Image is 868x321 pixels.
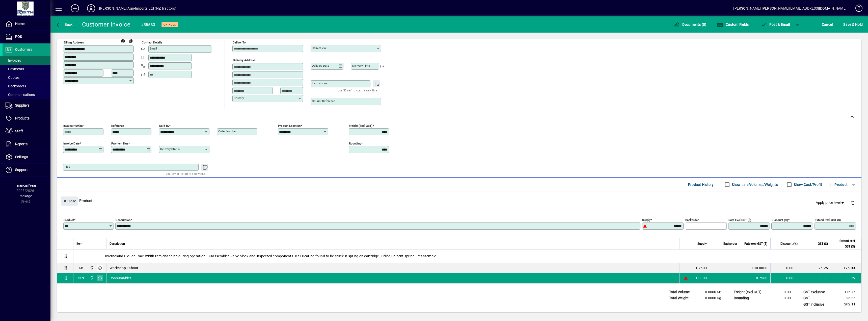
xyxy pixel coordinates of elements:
button: Product History [686,180,716,189]
a: Payments [3,65,50,73]
span: Staff [15,129,23,133]
td: Total Weight [667,295,697,301]
td: GST exclusive [801,289,831,295]
span: Package [18,194,32,198]
span: Backorders [5,84,26,88]
td: 175.00 [831,263,861,273]
td: 175.75 [831,289,861,295]
td: 0.75 [831,273,861,283]
span: Close [63,197,76,205]
span: Reports [15,142,28,146]
mat-label: Supply [642,218,650,222]
button: Copy to Delivery address [127,37,135,45]
td: Total Volume [667,289,697,295]
mat-hint: Use 'Enter' to start a new line [166,171,205,177]
td: Freight (excl GST) [731,289,767,295]
span: Workshop Labour [110,265,139,270]
span: Products [15,116,30,120]
span: P [769,22,772,27]
div: 0.7500 [743,276,767,281]
a: Reports [3,138,50,151]
button: Close [61,196,78,206]
mat-label: Discount (%) [772,218,788,222]
span: Communications [5,93,35,97]
button: Apply price level [814,198,847,207]
span: Backorder [723,241,737,246]
span: Back [56,22,73,27]
button: Product [825,180,850,189]
td: 0.11 [801,273,831,283]
span: POS [15,35,22,39]
div: [PERSON_NAME] [PERSON_NAME][EMAIL_ADDRESS][DOMAIN_NAME] [733,4,847,12]
td: Rounding [731,295,767,301]
mat-label: Backorder [685,218,699,222]
mat-label: Product [64,218,74,222]
label: Show Cost/Profit [793,182,822,187]
mat-label: Instructions [312,82,327,85]
mat-label: Deliver To [233,41,246,44]
span: Home [15,22,24,26]
span: GST ($) [818,241,828,246]
span: Customers [15,47,32,52]
app-page-header-button: Back [50,20,78,29]
span: Rate excl GST ($) [744,241,767,246]
div: Kverneland Plough - vari width ram changing during operation. Disassembled valve block and inspec... [73,250,861,263]
span: Custom Fields [717,22,749,27]
a: Products [3,112,50,125]
button: Delete [847,196,859,209]
mat-label: Delivery status [160,147,180,151]
a: Knowledge Base [852,1,862,17]
span: ost & Email [761,22,790,27]
mat-label: Invoice number [63,124,84,128]
td: 0.0000 [770,273,801,283]
button: Cancel [821,20,834,29]
mat-label: Extend excl GST ($) [815,218,841,222]
mat-label: Rounding [349,142,361,145]
mat-label: Country [234,96,244,100]
a: Invoices [3,56,50,65]
mat-label: Order number [218,130,236,133]
mat-hint: Use 'Enter' to start a new line [338,87,377,93]
td: GST [801,295,831,301]
mat-label: Deliver via [312,46,326,50]
a: Staff [3,125,50,138]
span: Support [15,168,28,172]
span: Extend excl GST ($) [834,238,855,249]
span: Apply price level [816,200,845,205]
mat-label: Title [64,165,70,168]
mat-label: Rate excl GST ($) [728,218,751,222]
td: 0.0000 Kg [697,295,727,301]
mat-label: Delivery date [312,64,329,67]
span: Discount (%) [780,241,798,246]
a: POS [3,31,50,43]
div: Product [57,191,861,210]
td: 0.0000 M³ [697,289,727,295]
td: GST inclusive [801,301,831,308]
div: [PERSON_NAME] Agri-Imports Ltd (NZ Tractors) [99,4,176,12]
div: LAB [76,265,83,270]
a: Home [3,18,50,30]
span: Item [76,241,83,246]
div: 100.0000 [743,265,767,270]
a: Settings [3,151,50,163]
button: Profile [83,4,99,13]
mat-label: Delivery time [352,64,370,67]
span: Invoices [5,58,21,62]
mat-label: Courier Reference [312,99,335,103]
span: Quotes [5,76,19,80]
span: Supply [697,241,707,246]
td: 0.00 [767,295,797,301]
span: Ashburton [89,275,94,281]
span: Product History [688,181,714,189]
a: Support [3,164,50,176]
button: Save & Hold [842,20,864,29]
app-page-header-button: Close [60,199,79,203]
mat-label: Description [116,218,130,222]
td: 202.11 [831,301,861,308]
td: 26.36 [831,295,861,301]
span: Financial Year [14,183,36,187]
span: ave & Hold [843,20,863,29]
a: View on map [119,37,127,45]
button: Add [67,4,83,13]
mat-label: Reference [111,124,124,128]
